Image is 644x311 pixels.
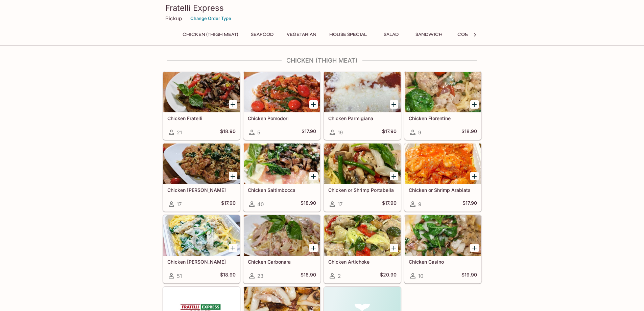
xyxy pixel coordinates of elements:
h5: $18.90 [301,200,316,208]
a: Chicken [PERSON_NAME]51$18.90 [163,215,240,283]
h5: $20.90 [380,272,397,280]
button: House Special [326,30,371,39]
span: 19 [338,129,343,136]
div: Chicken Artichoke [324,215,401,256]
span: 40 [257,201,264,207]
div: Chicken Fratelli [163,72,240,112]
h3: Fratelli Express [165,3,479,13]
span: 2 [338,273,341,279]
h5: $19.90 [461,272,477,280]
h5: $18.90 [220,272,236,280]
button: Add Chicken or Shrimp Arabiata [470,172,479,180]
button: Add Chicken Casino [470,244,479,252]
h5: $18.90 [220,128,236,136]
span: 23 [257,273,263,279]
button: Add Chicken Carbonara [309,244,318,252]
h5: Chicken Fratelli [167,115,236,121]
a: Chicken Florentine9$18.90 [404,71,481,140]
p: Pickup [165,15,182,22]
button: Combo [452,30,482,39]
span: 17 [338,201,342,207]
button: Add Chicken Fratelli [229,100,237,109]
button: Add Chicken Saltimbocca [309,172,318,180]
button: Add Chicken or Shrimp Portabella [390,172,398,180]
a: Chicken Parmigiana19$17.90 [324,71,401,140]
button: Add Chicken Parmigiana [390,100,398,109]
button: Chicken (Thigh Meat) [179,30,242,39]
div: Chicken Parmigiana [324,72,401,112]
button: Salad [376,30,406,39]
a: Chicken or Shrimp Arabiata9$17.90 [404,143,481,212]
div: Chicken Basilio [163,143,240,184]
span: 51 [177,273,182,279]
button: Seafood [247,30,278,39]
div: Chicken or Shrimp Arabiata [405,143,481,184]
button: Change Order Type [187,13,234,24]
span: 9 [418,201,421,207]
h5: $18.90 [301,272,316,280]
button: Add Chicken Alfredo [229,244,237,252]
span: 10 [418,273,423,279]
a: Chicken Artichoke2$20.90 [324,215,401,283]
span: 17 [177,201,182,207]
h5: Chicken Pomodori [248,115,316,121]
button: Add Chicken Florentine [470,100,479,109]
h5: Chicken Florentine [409,115,477,121]
h5: Chicken Casino [409,259,477,265]
button: Add Chicken Pomodori [309,100,318,109]
h5: Chicken [PERSON_NAME] [167,187,236,193]
h5: Chicken [PERSON_NAME] [167,259,236,265]
a: Chicken or Shrimp Portabella17$17.90 [324,143,401,212]
h5: $17.90 [302,128,316,136]
h5: $17.90 [382,200,397,208]
h5: Chicken Parmigiana [328,115,397,121]
h5: Chicken Carbonara [248,259,316,265]
div: Chicken or Shrimp Portabella [324,143,401,184]
a: Chicken Pomodori5$17.90 [243,71,320,140]
span: 21 [177,129,182,136]
div: Chicken Florentine [405,72,481,112]
h4: Chicken (Thigh Meat) [163,57,482,64]
h5: Chicken or Shrimp Portabella [328,187,397,193]
a: Chicken [PERSON_NAME]17$17.90 [163,143,240,212]
h5: $17.90 [221,200,236,208]
div: Chicken Alfredo [163,215,240,256]
h5: Chicken or Shrimp Arabiata [409,187,477,193]
a: Chicken Saltimbocca40$18.90 [243,143,320,212]
h5: Chicken Artichoke [328,259,397,265]
h5: $18.90 [461,128,477,136]
button: Add Chicken Artichoke [390,244,398,252]
div: Chicken Saltimbocca [244,143,320,184]
span: 9 [418,129,421,136]
a: Chicken Fratelli21$18.90 [163,71,240,140]
div: Chicken Casino [405,215,481,256]
h5: Chicken Saltimbocca [248,187,316,193]
div: Chicken Pomodori [244,72,320,112]
h5: $17.90 [382,128,397,136]
button: Add Chicken Basilio [229,172,237,180]
a: Chicken Casino10$19.90 [404,215,481,283]
button: Sandwich [412,30,446,39]
h5: $17.90 [462,200,477,208]
button: Vegetarian [283,30,320,39]
div: Chicken Carbonara [244,215,320,256]
a: Chicken Carbonara23$18.90 [243,215,320,283]
span: 5 [257,129,260,136]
